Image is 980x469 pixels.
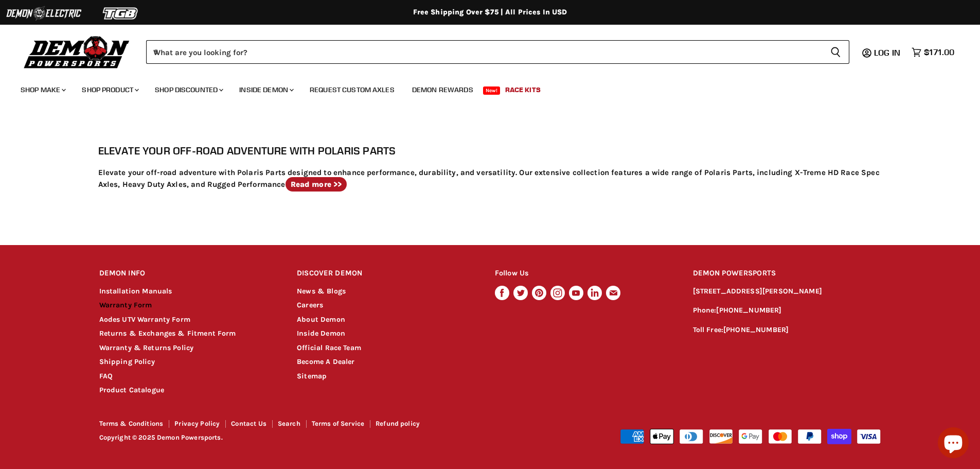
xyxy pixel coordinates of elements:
[99,357,155,366] a: Shipping Policy
[147,79,229,100] a: Shop Discounted
[874,47,900,58] span: Log in
[693,262,881,286] h2: DEMON POWERSPORTS
[231,420,266,427] a: Contact Us
[497,79,548,100] a: Race Kits
[98,143,882,159] h2: Elevate Your Off-Road Adventure with Polaris Parts
[79,8,902,17] div: Free Shipping Over $75 | All Prices In USD
[82,4,159,23] img: TGB Logo 2
[723,325,789,334] a: [PHONE_NUMBER]
[297,343,361,352] a: Official Race Team
[99,315,190,324] a: Aodes UTV Warranty Form
[99,420,491,431] nav: Footer
[297,301,323,309] a: Careers
[924,47,954,57] span: $171.00
[146,40,822,64] input: When autocomplete results are available use up and down arrows to review and enter to select
[5,4,82,23] img: Demon Electric Logo 2
[291,180,342,189] strong: Read more >>
[297,315,345,324] a: About Demon
[297,329,345,338] a: Inside Demon
[693,305,881,317] p: Phone:
[935,427,972,461] inbox-online-store-chat: Shopify online store chat
[146,40,849,64] form: Product
[693,286,881,298] p: [STREET_ADDRESS][PERSON_NAME]
[483,86,501,95] span: New!
[99,301,152,309] a: Warranty Form
[297,262,475,286] h2: DISCOVER DEMON
[716,306,781,315] a: [PHONE_NUMBER]
[174,420,220,427] a: Privacy Policy
[693,324,881,336] p: Toll Free:
[99,343,194,352] a: Warranty & Returns Policy
[376,420,420,427] a: Refund policy
[869,48,906,57] a: Log in
[99,287,172,296] a: Installation Manuals
[74,79,145,100] a: Shop Product
[99,434,491,442] p: Copyright © 2025 Demon Powersports.
[297,287,346,296] a: News & Blogs
[99,262,278,286] h2: DEMON INFO
[99,386,165,394] a: Product Catalogue
[98,167,882,190] p: Elevate your off-road adventure with Polaris Parts designed to enhance performance, durability, a...
[231,79,300,100] a: Inside Demon
[13,79,72,100] a: Shop Make
[99,372,113,380] a: FAQ
[297,372,327,380] a: Sitemap
[822,40,849,64] button: Search
[302,79,402,100] a: Request Custom Axles
[297,357,354,366] a: Become A Dealer
[13,75,952,100] ul: Main menu
[404,79,481,100] a: Demon Rewards
[99,420,164,427] a: Terms & Conditions
[906,45,959,60] a: $171.00
[495,262,673,286] h2: Follow Us
[312,420,364,427] a: Terms of Service
[21,33,133,70] img: Demon Powersports
[278,420,300,427] a: Search
[99,329,236,338] a: Returns & Exchanges & Fitment Form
